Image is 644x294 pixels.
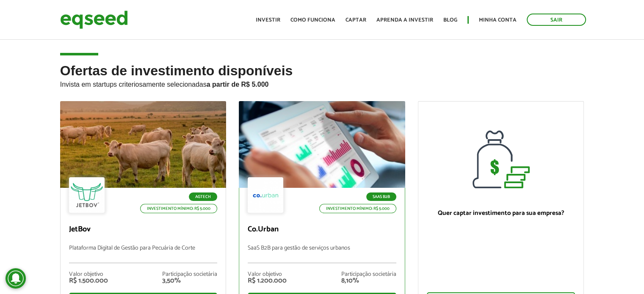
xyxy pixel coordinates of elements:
[319,204,396,213] p: Investimento mínimo: R$ 5.000
[140,204,217,213] p: Investimento mínimo: R$ 5.000
[60,63,584,101] h2: Ofertas de investimento disponíveis
[69,272,108,278] div: Valor objetivo
[69,278,108,284] div: R$ 1.500.000
[256,17,280,23] a: Investir
[376,17,433,23] a: Aprenda a investir
[248,272,287,278] div: Valor objetivo
[162,272,217,278] div: Participação societária
[366,192,396,201] p: SaaS B2B
[248,225,396,234] p: Co.Urban
[60,78,584,88] p: Invista em startups criteriosamente selecionadas
[341,272,396,278] div: Participação societária
[290,17,335,23] a: Como funciona
[479,17,517,23] a: Minha conta
[69,225,218,234] p: JetBov
[443,17,457,23] a: Blog
[69,245,218,263] p: Plataforma Digital de Gestão para Pecuária de Corte
[527,14,586,26] a: Sair
[189,192,217,201] p: Agtech
[341,278,396,284] div: 8,10%
[427,209,575,217] p: Quer captar investimento para sua empresa?
[60,8,128,31] img: EqSeed
[162,278,217,284] div: 3,50%
[345,17,366,23] a: Captar
[248,245,396,263] p: SaaS B2B para gestão de serviços urbanos
[207,81,269,88] strong: a partir de R$ 5.000
[248,278,287,284] div: R$ 1.200.000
